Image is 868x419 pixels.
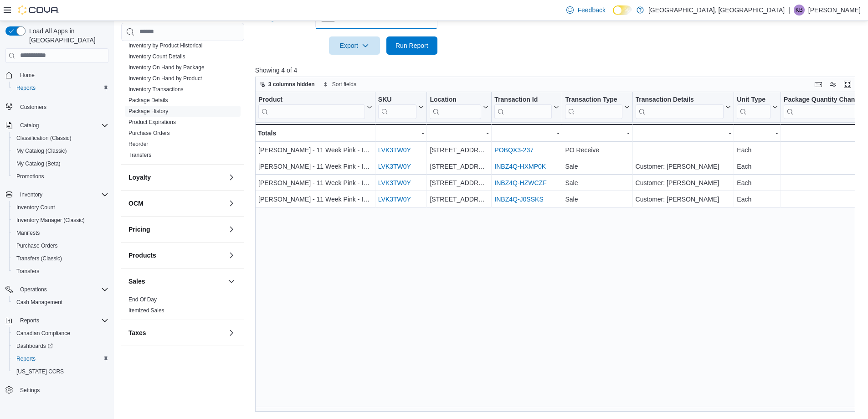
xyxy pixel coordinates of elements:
span: Reports [13,83,108,93]
div: Totals [258,128,372,139]
button: Customers [2,100,112,113]
div: Product [258,96,365,104]
button: Keyboard shortcuts [813,79,824,90]
a: Purchase Orders [13,240,62,251]
h3: OCM [128,199,144,208]
span: Inventory On Hand by Package [128,64,205,71]
button: Purchase Orders [9,239,112,252]
p: [PERSON_NAME] [808,5,861,16]
span: Purchase Orders [128,129,170,137]
span: [US_STATE] CCRS [16,368,64,375]
span: Transfers (Classic) [13,253,108,264]
div: Sale [565,177,629,188]
div: SKU URL [378,96,417,119]
div: Product [258,96,365,119]
a: Reports [13,83,39,93]
a: Home [16,70,38,81]
a: Package Details [128,97,168,103]
div: Package Quantity Change [784,96,868,104]
span: Customers [20,103,46,111]
span: KB [796,5,803,16]
button: Settings [2,383,112,397]
a: Package History [128,108,168,114]
div: Each [737,194,778,205]
button: Sales [226,276,237,287]
a: Classification (Classic) [13,133,75,144]
a: My Catalog (Beta) [13,158,64,169]
div: - [430,128,488,139]
span: Package Details [128,97,168,104]
a: LVK3TW0Y [378,196,411,203]
div: [STREET_ADDRESS] [430,177,488,188]
span: Inventory Count Details [128,53,185,60]
button: Products [128,251,224,260]
button: Unit Type [737,96,778,119]
span: Settings [20,387,40,394]
p: [GEOGRAPHIC_DATA], [GEOGRAPHIC_DATA] [648,5,785,16]
span: Catalog [16,120,108,131]
a: Reports [13,353,39,364]
a: Manifests [13,228,43,238]
a: POBQX3-237 [494,146,534,154]
span: Manifests [13,228,108,238]
span: Inventory Manager (Classic) [16,217,85,224]
div: SKU [378,96,417,104]
span: End Of Day [128,296,157,303]
button: [US_STATE] CCRS [9,365,112,378]
div: Transaction Id [494,96,552,104]
button: Reports [9,352,112,365]
div: Transaction Type [565,96,622,104]
a: Transfers (Classic) [13,253,66,264]
button: Taxes [226,327,237,338]
button: Inventory Manager (Classic) [9,214,112,227]
h3: Pricing [128,225,150,234]
span: Manifests [16,229,40,237]
button: Display options [827,79,838,90]
a: [US_STATE] CCRS [13,366,67,377]
button: Pricing [226,224,237,235]
div: Transaction Details [635,96,724,119]
span: My Catalog (Classic) [16,147,67,155]
button: Loyalty [226,172,237,183]
button: Inventory Count [9,201,112,214]
div: [PERSON_NAME] - 11 Week Pink - Indica - 28g [258,145,372,155]
a: LVK3TW0Y [378,179,411,186]
span: Settings [16,384,108,396]
span: Dashboards [16,342,53,350]
span: Run Report [395,41,428,50]
button: Enter fullscreen [842,79,853,90]
button: Canadian Compliance [9,327,112,340]
div: Unit Type [737,96,770,104]
span: Purchase Orders [16,242,58,249]
a: Inventory by Product Historical [128,42,203,49]
span: Inventory by Product Historical [128,42,203,49]
a: Inventory Manager (Classic) [13,215,88,226]
button: SKU [378,96,424,119]
button: My Catalog (Beta) [9,157,112,170]
span: Reorder [128,140,148,148]
span: Inventory Manager (Classic) [13,215,108,226]
span: My Catalog (Beta) [16,160,61,167]
span: Canadian Compliance [16,330,70,337]
span: Classification (Classic) [13,133,108,144]
div: Sales [121,294,244,320]
h3: Products [128,251,156,260]
button: Transaction Type [565,96,629,119]
div: Inventory [121,29,244,164]
div: - [494,128,559,139]
a: INBZ4Q-HXMP0K [494,163,546,170]
button: Transaction Id [494,96,559,119]
button: Reports [2,314,112,327]
span: Reports [16,355,36,362]
div: Transaction Id URL [494,96,552,119]
a: Dashboards [9,340,112,352]
h3: Sales [128,277,145,286]
button: Transfers [9,265,112,278]
button: Inventory [2,188,112,201]
button: Operations [16,284,51,295]
div: - [565,128,629,139]
a: Transfers [13,266,43,277]
div: [STREET_ADDRESS] [430,161,488,172]
span: Inventory Transactions [128,86,184,93]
